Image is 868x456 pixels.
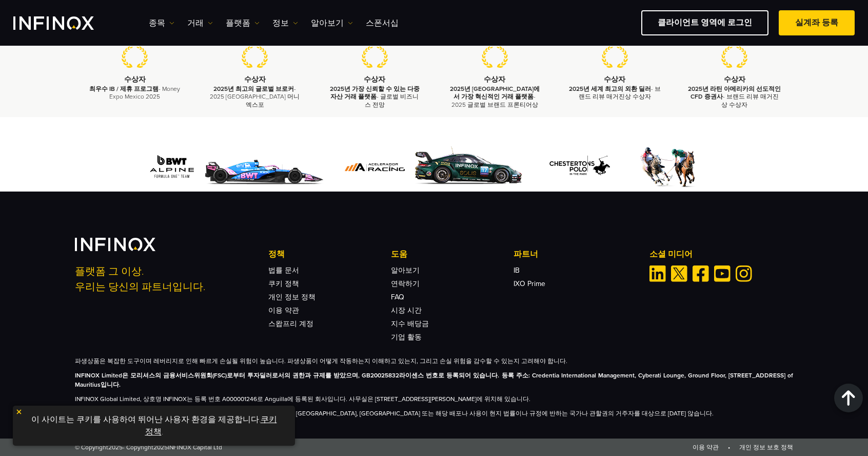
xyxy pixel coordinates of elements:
[391,293,404,301] a: FAQ
[75,356,793,366] p: 파생상품은 복잡한 도구이며 레버리지로 인해 빠르게 손실될 위험이 높습니다. 파생상품이 어떻게 작동하는지 이해하고 있는지, 그리고 손실 위험을 감수할 수 있는지 고려해야 합니다.
[124,75,146,84] strong: 수상자
[693,444,719,451] a: 이용 약관
[450,85,540,100] strong: 2025년 [GEOGRAPHIC_DATA]에서 가장 혁신적인 거래 플랫폼
[330,85,420,100] strong: 2025년 가장 신뢰할 수 있는 다중 자산 거래 플랫폼
[720,444,738,451] span: •
[569,85,651,92] strong: 2025년 세계 최고의 외환 딜러
[226,17,260,29] a: 플랫폼
[604,75,625,84] strong: 수상자
[272,17,298,29] a: 정보
[687,85,782,109] p: - 브랜드 리뷰 매거진상 수상자
[649,265,666,282] a: Linkedin
[268,306,299,315] a: 이용 약관
[514,266,520,275] a: IB
[75,372,793,388] strong: INFINOX Limited은 모리셔스의 금융서비스위원회(FSC)로부터 투자딜러로서의 권한과 규제를 받았으며, GB20025832라이센스 번호로 등록되어 있습니다. 등록 주소...
[75,264,254,295] p: 플랫폼 그 이상. 우리는 당신의 파트너입니다.
[75,443,222,452] span: © Copyright - Copyright INFINOX Capital Ltd
[514,248,636,260] p: 파트너
[268,319,313,328] a: 스왑프리 계정
[649,248,793,260] p: 소셜 미디어
[328,85,422,109] p: - 글로벌 비즈니스 전망
[484,75,505,84] strong: 수상자
[391,266,420,275] a: 알아보기
[268,266,299,275] a: 법률 문서
[13,16,118,30] a: INFINOX Logo
[514,279,545,288] a: IXO Prime
[268,293,315,301] a: 개인 정보 정책
[88,85,182,101] p: - Money Expo Mexico 2025
[693,265,709,282] a: Facebook
[18,411,290,441] p: 이 사이트는 쿠키를 사용하여 뛰어난 사용자 환경을 제공합니다. .
[153,444,168,451] span: 2025
[213,85,294,92] strong: 2025년 최고의 글로벌 브로커
[567,85,662,101] p: - 브랜드 리뷰 매거진상 수상자
[268,248,390,260] p: 정책
[187,17,213,29] a: 거래
[108,444,123,451] span: 2025
[366,17,399,29] a: 스폰서십
[391,306,422,315] a: 시장 시간
[89,85,159,92] strong: 최우수 IB / 제휴 프로그램
[391,279,420,288] a: 연락하기
[364,75,385,84] strong: 수상자
[736,265,752,282] a: Instagram
[779,10,855,35] a: 실계좌 등록
[149,17,174,29] a: 종목
[391,248,513,260] p: 도움
[688,85,781,100] strong: 2025년 라틴 아메리카의 선도적인 CFD 증권사
[671,265,687,282] a: Twitter
[75,394,793,404] p: INFINOX Global Limited, 상호명 INFINOX는 등록 번호 A000001246로 Anguilla에 등록된 회사입니다. 사무실은 [STREET_ADDRESS]...
[244,75,266,84] strong: 수상자
[739,444,793,451] a: 개인 정보 보호 정책
[447,85,542,109] p: - 2025 글로벌 브랜드 프론티어상
[208,85,302,109] p: - 2025 [GEOGRAPHIC_DATA] 머니 엑스포
[641,10,768,35] a: 클라이언트 영역에 로그인
[714,265,731,282] a: Youtube
[268,279,299,288] a: 쿠키 정책
[724,75,745,84] strong: 수상자
[391,319,429,328] a: 지수 배당금
[391,333,422,341] a: 기업 활동
[15,408,23,415] img: yellow close icon
[311,17,353,29] a: 알아보기
[75,409,793,418] p: 이 사이트의 정보는 아프가니스탄, [GEOGRAPHIC_DATA], [GEOGRAPHIC_DATA], [GEOGRAPHIC_DATA], [GEOGRAPHIC_DATA] 또는 ...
